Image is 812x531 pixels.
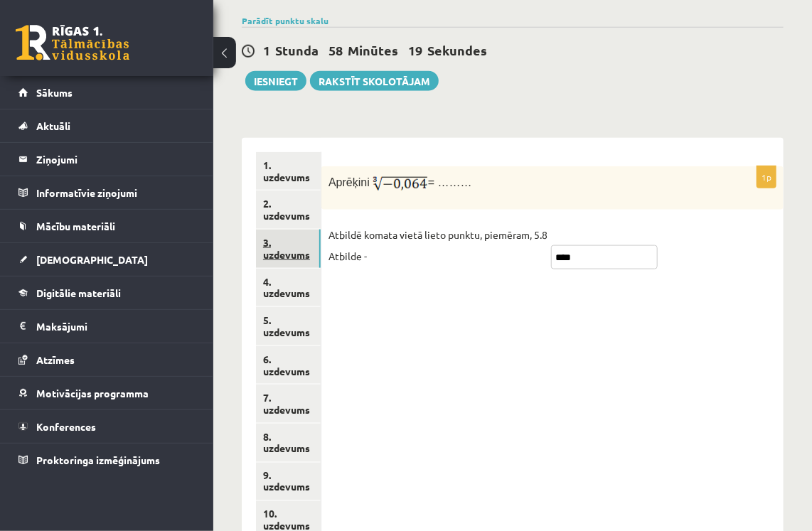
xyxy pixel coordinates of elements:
[328,42,343,58] span: 58
[256,385,321,423] a: 7. uzdevums
[275,42,319,58] span: Stunda
[256,230,321,268] a: 3. uzdevums
[18,243,196,276] a: [DEMOGRAPHIC_DATA]
[372,173,428,194] img: djMBoyl5Sy5m7oXr9Zy7BCF7QUEJ9pnggAAOw==
[36,420,96,433] span: Konferences
[36,286,121,299] span: Digitālie materiāli
[348,42,398,58] span: Minūtes
[18,143,196,176] a: Ziņojumi
[36,253,148,266] span: [DEMOGRAPHIC_DATA]
[36,220,115,232] span: Mācību materiāli
[757,166,776,188] p: 1p
[18,377,196,409] a: Motivācijas programma
[18,343,196,376] a: Atzīmes
[18,76,196,109] a: Sākums
[328,176,370,188] span: Aprēķini
[18,444,196,476] a: Proktoringa izmēģinājums
[408,42,422,58] span: 19
[36,176,196,209] legend: Informatīvie ziņojumi
[18,210,196,242] a: Mācību materiāli
[36,353,75,366] span: Atzīmes
[36,454,160,466] span: Proktoringa izmēģinājums
[428,176,472,188] span: = ………
[256,307,321,345] a: 5. uzdevums
[256,152,321,191] a: 1. uzdevums
[36,387,149,399] span: Motivācijas programma
[36,143,196,176] legend: Ziņojumi
[36,86,73,99] span: Sākums
[256,346,321,385] a: 6. uzdevums
[256,191,321,229] a: 2. uzdevums
[310,71,439,91] a: Rakstīt skolotājam
[36,310,196,343] legend: Maksājumi
[18,310,196,343] a: Maksājumi
[263,42,270,58] span: 1
[328,224,547,267] p: Atbildē komata vietā lieto punktu, piemēram, 5.8 Atbilde -
[18,176,196,209] a: Informatīvie ziņojumi
[245,71,306,91] button: Iesniegt
[18,277,196,309] a: Digitālie materiāli
[18,109,196,142] a: Aktuāli
[242,15,328,26] a: Parādīt punktu skalu
[256,424,321,462] a: 8. uzdevums
[18,410,196,443] a: Konferences
[427,42,487,58] span: Sekundes
[16,25,129,60] a: Rīgas 1. Tālmācības vidusskola
[256,269,321,307] a: 4. uzdevums
[36,119,70,132] span: Aktuāli
[256,463,321,501] a: 9. uzdevums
